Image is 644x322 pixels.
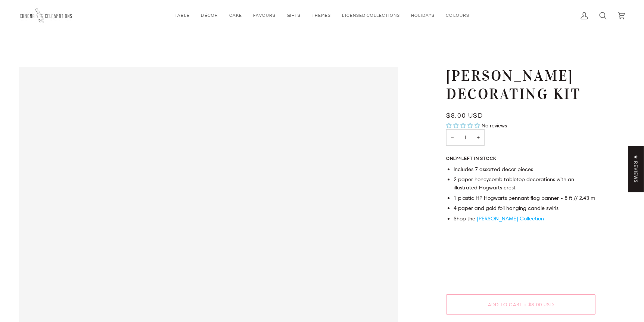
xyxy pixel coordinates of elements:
[454,204,595,213] li: 4 paper and gold foil hanging candle swirls
[488,301,522,307] span: Add to Cart
[528,301,554,307] span: $8.00 USD
[446,294,595,315] button: Add to Cart
[446,112,483,119] span: $8.00 USD
[411,12,435,19] span: Holidays
[628,146,644,192] div: Click to open Judge.me floating reviews tab
[522,301,529,307] span: •
[229,12,242,19] span: Cake
[446,67,590,103] h1: [PERSON_NAME] Decorating Kit
[175,12,190,19] span: Table
[312,12,331,19] span: Themes
[446,12,469,19] span: Colours
[454,176,595,192] li: 2 paper honeycomb tabletop decorations with an illustrated Hogwarts crest
[446,157,500,161] span: Only left in stock
[454,165,595,174] li: Includes 7 assorted decor pieces
[19,6,75,25] img: Chroma Celebrations
[446,129,458,146] button: Decrease quantity
[472,129,485,146] button: Increase quantity
[253,12,276,19] span: Favours
[201,12,218,19] span: Décor
[287,12,301,19] span: Gifts
[446,129,485,146] input: Quantity
[342,12,400,19] span: Licensed Collections
[482,122,507,129] span: No reviews
[477,215,544,222] a: [PERSON_NAME] Collection
[454,215,595,223] li: Shop the
[458,157,461,161] span: 4
[454,194,595,202] li: 1 plastic HP Hogwarts pennant flag banner - 8 ft // 2.43 m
